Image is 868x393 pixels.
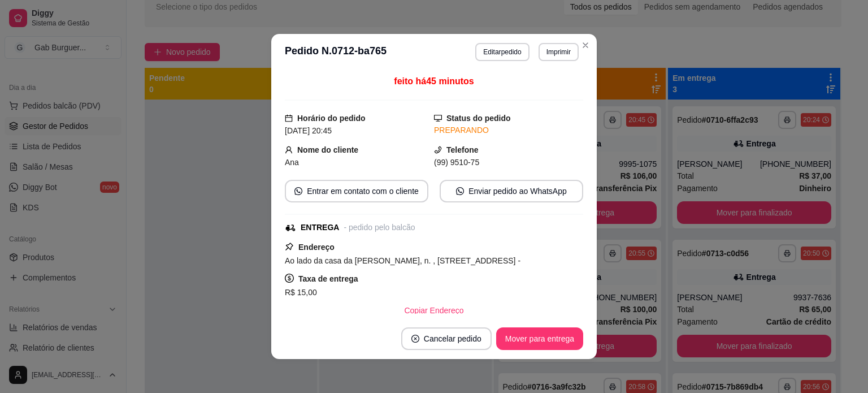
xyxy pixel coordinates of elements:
span: user [285,146,293,154]
span: whats-app [456,187,464,195]
span: pushpin [285,242,294,251]
button: close-circleCancelar pedido [401,327,492,350]
span: close-circle [411,335,419,343]
button: whats-appEntrar em contato com o cliente [285,180,428,202]
div: PREPARANDO [434,124,583,136]
div: ENTREGA [301,222,339,234]
span: Ana [285,158,299,167]
div: - pedido pelo balcão [344,222,415,234]
span: calendar [285,114,293,122]
h3: Pedido N. 0712-ba765 [285,43,387,61]
button: Imprimir [539,43,579,61]
button: Close [576,36,594,54]
button: whats-appEnviar pedido ao WhatsApp [440,180,583,202]
strong: Status do pedido [446,114,511,123]
strong: Horário do pedido [297,114,366,123]
span: R$ 15,00 [285,288,317,297]
span: desktop [434,114,442,122]
button: Mover para entrega [496,327,583,350]
strong: Taxa de entrega [298,274,358,283]
strong: Nome do cliente [297,145,358,154]
button: Copiar Endereço [395,299,472,322]
span: (99) 9510-75 [434,158,479,167]
span: phone [434,146,442,154]
strong: Telefone [446,145,479,154]
button: Editarpedido [475,43,529,61]
span: Ao lado da casa da [PERSON_NAME], n. , [STREET_ADDRESS] - [285,256,520,265]
strong: Endereço [298,243,335,252]
span: dollar [285,274,294,283]
span: whats-app [294,187,302,195]
span: [DATE] 20:45 [285,126,332,135]
span: feito há 45 minutos [394,76,474,86]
